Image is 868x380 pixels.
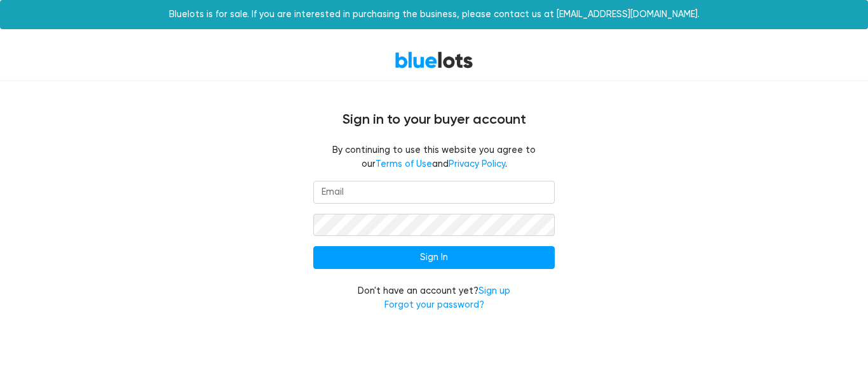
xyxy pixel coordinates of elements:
fieldset: By continuing to use this website you agree to our and . [313,143,555,171]
a: Privacy Policy [449,159,505,169]
a: Terms of Use [376,159,432,169]
a: Sign up [478,285,510,296]
a: Forgot your password? [384,299,484,310]
h4: Sign in to your buyer account [53,112,815,128]
div: Don't have an account yet? [313,284,555,311]
input: Email [313,181,555,204]
a: BlueLots [395,51,473,69]
input: Sign In [313,246,555,269]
